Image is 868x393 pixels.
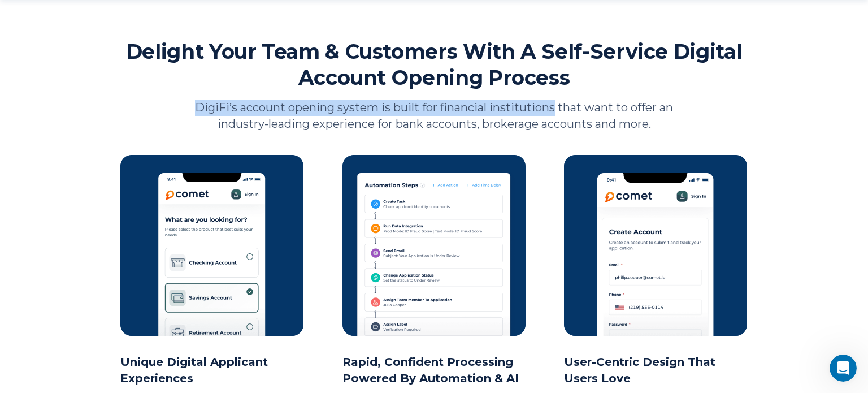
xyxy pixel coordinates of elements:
[342,354,526,387] h2: Rapid, Confident Processing Powered By Automation & AI
[120,354,304,387] h2: Unique Digital Applicant Experiences
[830,355,857,382] iframe: Intercom live chat
[188,100,680,132] p: DigiFi’s account opening system is built for financial institutions that want to offer an industr...
[564,354,748,387] h2: User-Centric Design That Users Love
[120,38,748,90] h2: Delight Your Team & Customers With A Self-Service Digital Account Opening Process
